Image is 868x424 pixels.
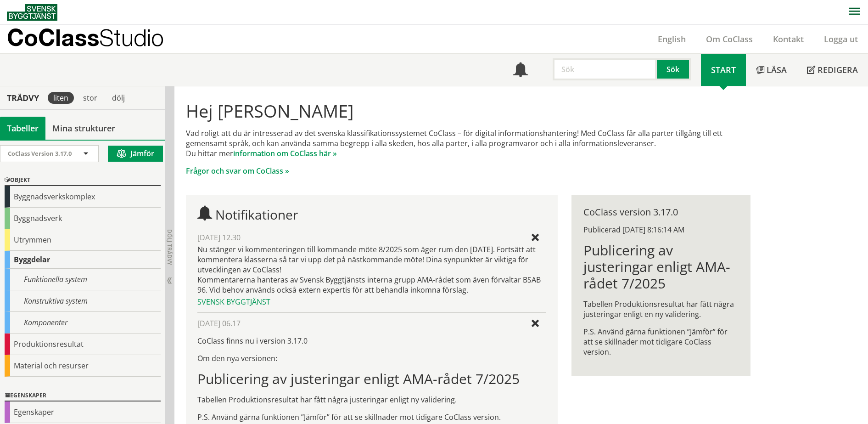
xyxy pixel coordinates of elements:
[797,54,868,86] a: Redigera
[48,92,74,104] div: liten
[583,327,738,357] p: P.S. Använd gärna funktionen ”Jämför” för att se skillnader mot tidigare CoClass version.
[763,34,814,45] a: Kontakt
[45,117,122,140] a: Mina strukturer
[814,34,868,45] a: Logga ut
[197,318,241,328] span: [DATE] 06.17
[233,148,337,158] a: information om CoClass här »
[818,64,858,75] span: Redigera
[648,34,696,45] a: English
[5,251,161,269] div: Byggdelar
[5,312,161,334] div: Komponenter
[99,24,164,51] span: Studio
[5,175,161,186] div: Objekt
[696,34,763,45] a: Om CoClass
[701,54,746,86] a: Start
[5,229,161,251] div: Utrymmen
[5,390,161,401] div: Egenskaper
[197,297,546,307] div: Svensk Byggtjänst
[166,229,174,265] span: Dölj trädvy
[513,63,528,78] span: Notifikationer
[711,64,736,75] span: Start
[7,32,164,43] p: CoClass
[7,25,184,53] a: CoClassStudio
[5,355,161,377] div: Material och resurser
[197,353,546,363] p: Om den nya versionen:
[583,207,738,217] div: CoClass version 3.17.0
[5,401,161,423] div: Egenskaper
[197,336,546,346] p: CoClass finns nu i version 3.17.0
[583,225,738,235] div: Publicerad [DATE] 8:16:14 AM
[78,92,103,104] div: stor
[108,146,163,162] button: Jämför
[186,166,289,176] a: Frågor och svar om CoClass »
[5,186,161,208] div: Byggnadsverkskomplex
[197,395,546,405] p: Tabellen Produktionsresultat har fått några justeringar enligt ny validering.
[767,64,787,75] span: Läsa
[197,371,546,387] h1: Publicering av justeringar enligt AMA-rådet 7/2025
[2,93,44,103] div: Trädvy
[583,242,738,292] h1: Publicering av justeringar enligt AMA-rådet 7/2025
[186,128,750,158] p: Vad roligt att du är intresserad av det svenska klassifikationssystemet CoClass – för digital inf...
[186,101,750,121] h1: Hej [PERSON_NAME]
[746,54,797,86] a: Läsa
[5,269,161,290] div: Funktionella system
[5,290,161,312] div: Konstruktiva system
[583,299,738,319] p: Tabellen Produktionsresultat har fått några justeringar enligt en ny validering.
[7,4,57,21] img: Svensk Byggtjänst
[553,58,657,80] input: Sök
[657,58,691,80] button: Sök
[197,412,546,422] p: P.S. Använd gärna funktionen ”Jämför” för att se skillnader mot tidigare CoClass version.
[215,206,298,223] span: Notifikationer
[106,92,130,104] div: dölj
[5,208,161,229] div: Byggnadsverk
[197,244,546,295] div: Nu stänger vi kommenteringen till kommande möte 8/2025 som äger rum den [DATE]. Fortsätt att komm...
[8,149,72,158] span: CoClass Version 3.17.0
[5,334,161,355] div: Produktionsresultat
[197,232,241,243] span: [DATE] 12.30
